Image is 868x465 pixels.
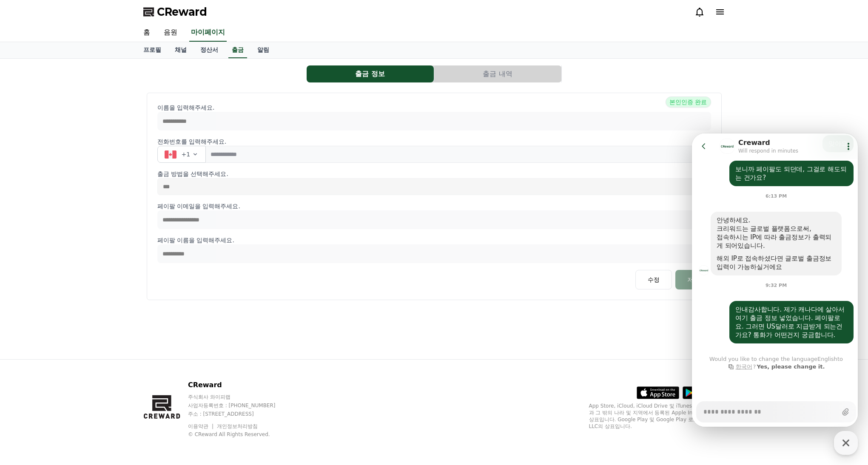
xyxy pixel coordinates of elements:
p: 주식회사 와이피랩 [188,394,292,400]
iframe: Channel chat [692,133,858,427]
p: 이름을 입력해주세요. [157,103,711,112]
a: 프로필 [137,42,168,58]
a: 음원 [157,24,184,42]
a: 알림 [250,42,276,58]
span: 본인인증 완료 [666,96,711,108]
p: 페이팔 이메일을 입력해주세요. [157,202,711,210]
a: CReward [143,5,207,19]
a: 홈 [137,24,157,42]
span: +1 [182,150,191,159]
button: 수정 [635,270,672,289]
p: 출금 방법을 선택해주세요. [157,170,711,178]
p: 전화번호를 입력해주세요. [157,137,711,146]
p: 페이팔 이름을 입력해주세요. [157,236,711,244]
span: CReward [157,5,207,19]
p: 사업자등록번호 : [PHONE_NUMBER] [188,402,292,409]
p: 주소 : [STREET_ADDRESS] [188,411,292,417]
button: 저장 [675,270,711,289]
p: App Store, iCloud, iCloud Drive 및 iTunes Store는 미국과 그 밖의 나라 및 지역에서 등록된 Apple Inc.의 서비스 상표입니다. Goo... [589,403,725,430]
button: 출금 정보 [307,65,434,82]
button: 출금 내역 [434,65,561,82]
a: 마이페이지 [189,24,227,42]
a: 이용약관 [188,423,215,429]
p: CReward [188,380,292,390]
p: © CReward All Rights Reserved. [188,431,292,438]
a: 정산서 [194,42,225,58]
a: 개인정보처리방침 [217,423,258,429]
a: 출금 [228,42,247,58]
a: 채널 [168,42,194,58]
